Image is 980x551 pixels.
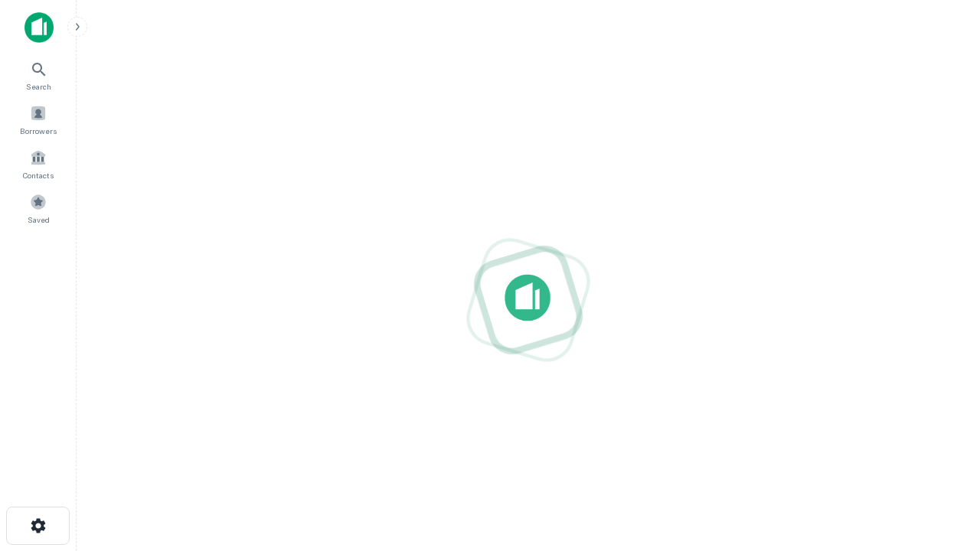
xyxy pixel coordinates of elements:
span: Contacts [23,169,54,181]
a: Borrowers [5,99,72,140]
a: Saved [5,187,72,229]
img: capitalize-icon.png [24,12,54,43]
a: Contacts [5,143,72,184]
a: Search [5,54,72,96]
span: Saved [28,214,50,226]
iframe: Chat Widget [903,429,980,502]
span: Borrowers [20,125,57,137]
span: Search [26,80,51,93]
